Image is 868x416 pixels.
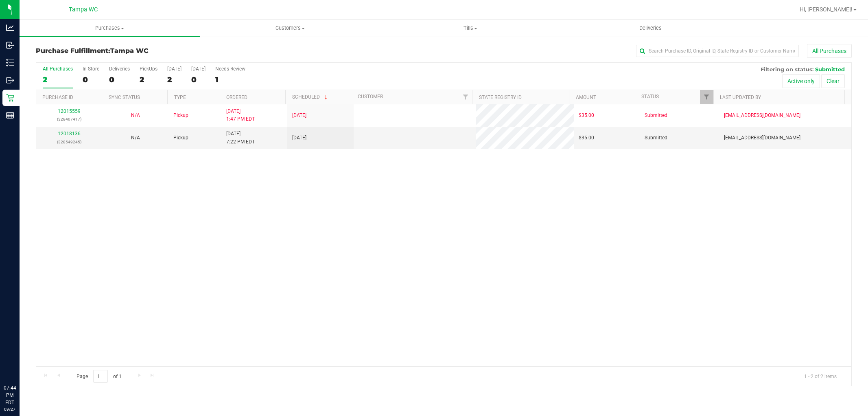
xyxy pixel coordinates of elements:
[6,59,14,67] inline-svg: Inventory
[720,95,761,100] a: Last Updated By
[807,44,852,58] button: All Purchases
[20,24,200,32] span: Purchases
[174,95,186,100] a: Type
[131,134,140,142] button: N/A
[292,112,306,119] span: [DATE]
[6,111,14,119] inline-svg: Reports
[58,131,81,136] a: 12018136
[41,115,97,123] p: (328407417)
[6,24,14,32] inline-svg: Analytics
[821,74,845,88] button: Clear
[6,94,14,102] inline-svg: Retail
[109,75,130,84] div: 0
[215,75,245,84] div: 1
[782,74,820,88] button: Active only
[292,94,329,100] a: Scheduled
[292,134,306,142] span: [DATE]
[200,20,380,37] a: Customers
[167,75,181,84] div: 2
[42,95,73,100] a: Purchase ID
[43,75,73,84] div: 2
[167,66,181,72] div: [DATE]
[20,20,200,37] a: Purchases
[4,406,16,412] p: 09/27
[200,24,380,32] span: Customers
[815,66,845,73] span: Submitted
[8,351,33,375] iframe: Resource center
[645,112,667,119] span: Submitted
[579,134,594,142] span: $35.00
[700,90,713,104] a: Filter
[6,76,14,84] inline-svg: Outbound
[191,66,206,72] div: [DATE]
[576,95,596,100] a: Amount
[58,108,81,114] a: 12015559
[226,108,255,123] span: [DATE] 1:47 PM EDT
[109,66,130,72] div: Deliveries
[69,6,98,13] span: Tampa WC
[645,134,667,142] span: Submitted
[358,94,383,99] a: Customer
[800,6,853,13] span: Hi, [PERSON_NAME]!
[173,134,188,142] span: Pickup
[459,90,472,104] a: Filter
[798,370,843,382] span: 1 - 2 of 2 items
[140,66,157,72] div: PickUps
[43,66,73,72] div: All Purchases
[93,370,108,383] input: 1
[226,130,255,145] span: [DATE] 7:22 PM EDT
[109,95,140,100] a: Sync Status
[83,66,99,72] div: In Store
[380,20,560,37] a: Tills
[36,47,308,55] h3: Purchase Fulfillment:
[131,135,140,141] span: Not Applicable
[724,112,800,119] span: [EMAIL_ADDRESS][DOMAIN_NAME]
[4,384,16,406] p: 07:44 PM EDT
[24,350,34,359] iframe: Resource center unread badge
[226,95,247,100] a: Ordered
[380,24,560,32] span: Tills
[628,24,673,32] span: Deliveries
[70,370,128,383] span: Page of 1
[131,112,140,119] button: N/A
[191,75,206,84] div: 0
[41,138,97,146] p: (328549245)
[6,41,14,49] inline-svg: Inbound
[724,134,800,142] span: [EMAIL_ADDRESS][DOMAIN_NAME]
[479,95,522,100] a: State Registry ID
[140,75,157,84] div: 2
[579,112,594,119] span: $35.00
[641,94,659,99] a: Status
[215,66,245,72] div: Needs Review
[761,66,813,73] span: Filtering on status:
[83,75,99,84] div: 0
[131,112,140,118] span: Not Applicable
[173,112,188,119] span: Pickup
[110,47,149,55] span: Tampa WC
[636,45,799,57] input: Search Purchase ID, Original ID, State Registry ID or Customer Name...
[560,20,741,37] a: Deliveries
